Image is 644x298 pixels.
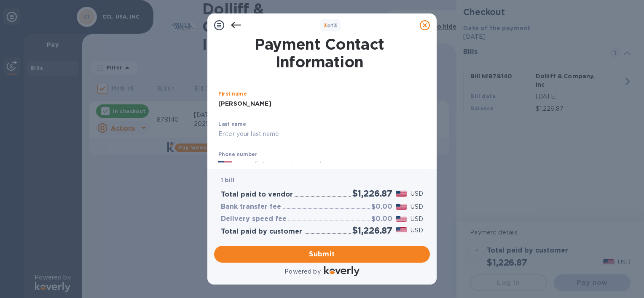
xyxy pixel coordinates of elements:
img: USD [396,216,407,222]
img: USD [396,204,407,210]
h3: Total paid to vendor [221,191,293,199]
b: 1 bill [221,177,234,184]
input: Enter your first name [218,98,421,110]
p: Powered by [284,267,320,276]
input: Enter your phone number [255,158,421,171]
label: Last name [218,122,246,127]
img: USD [396,191,407,197]
h3: $0.00 [371,203,392,211]
b: of 3 [324,22,338,29]
h1: Payment Contact Information [218,35,421,71]
h3: $0.00 [371,215,392,223]
p: USD [411,189,423,198]
h3: Total paid by customer [221,228,302,236]
img: Logo [324,266,360,276]
h3: Delivery speed fee [221,215,287,223]
p: USD [411,202,423,211]
input: Enter your last name [218,128,421,141]
p: +1 [235,160,241,169]
span: 3 [324,22,327,29]
img: USD [396,227,407,233]
p: USD [411,215,423,223]
p: USD [411,226,423,235]
button: Submit [214,246,430,263]
label: Phone number [218,152,257,157]
img: US [218,160,232,169]
span: Submit [221,249,423,259]
h2: $1,226.87 [352,225,392,236]
label: First name [218,92,247,97]
h2: $1,226.87 [352,188,392,199]
h3: Bank transfer fee [221,203,281,211]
